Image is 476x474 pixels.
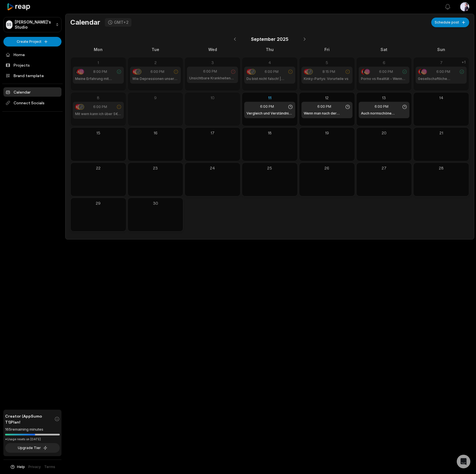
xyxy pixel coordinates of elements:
div: 7 [416,60,467,65]
span: 6:00 PM [317,104,331,109]
div: 9 [130,95,181,101]
div: Fri [299,46,355,52]
span: 6:00 PM [375,104,388,109]
h1: Gesellschaftliche Akzeptanz & Doppelmoral | LustReise Shorts [418,76,464,81]
h1: Porno vs Realität - Wenn S€x fake ist | LustReise Shorts [361,76,407,81]
span: 6:00 PM [93,104,107,109]
h1: Wenn man nach der Abnahme die Resultate nicht sehen kann | LustReise Shorts [304,111,350,116]
button: Help [10,464,25,469]
h1: Du bist nicht falsch! | LustReise Shorts [246,76,293,81]
div: Mon [70,46,126,52]
span: Creator (AppSumo T1) Plan! [5,413,54,425]
div: 11 [244,95,295,101]
a: Home [3,50,61,59]
p: [PERSON_NAME]'s Studio [15,20,53,30]
span: Connect Socials [3,98,61,108]
button: Upgrade Tier [5,443,60,453]
div: Open Intercom Messenger [457,455,470,468]
div: Wed [184,46,241,52]
span: 6:00 PM [203,69,217,74]
span: 6:00 PM [265,69,279,74]
h1: Kinky-Partys: Vorurteile vs [304,76,348,81]
span: 6:00 PM [379,69,393,74]
h1: Unsichtbare Krankheiten und Empathie | LustReise Shorts [189,76,236,81]
div: 10 [187,95,238,101]
a: Terms [44,464,55,469]
a: Privacy [28,464,41,469]
div: 12 [301,95,352,101]
h1: Mit wem kann ich über S€x reden? | LustReise Shorts [75,111,122,117]
h1: Meine Erfahrung mit Double Depression | LustReise Shorts [75,76,122,81]
span: 6:00 PM [150,69,164,74]
h1: Wie Depressionen unseren Kinderwunsch beeinflusst haben | LustReise Shorts [132,76,179,81]
div: 8 [73,95,124,101]
button: Schedule post [431,18,469,27]
div: 1 [73,60,124,65]
div: Sun [413,46,469,52]
a: Projects [3,60,61,70]
span: 8:15 PM [322,69,335,74]
div: GMT+2 [114,20,129,25]
button: Create Project [3,37,61,46]
a: Calendar [3,87,61,97]
h1: Auch normschöne Menschen haben Probleme | LustReise Shorts [361,111,407,116]
span: 6:00 PM [260,104,274,109]
div: SS [6,20,12,29]
h1: Vergleich und Verständnis bei verschiedenen Körpern | LustReise Clips [246,111,293,116]
a: Brand template [3,71,61,80]
div: Sat [356,46,412,52]
div: Tue [127,46,184,52]
span: 6:00 PM [436,69,450,74]
span: 8:00 PM [93,69,107,74]
div: 3 [187,60,238,65]
span: September 2025 [251,36,288,43]
div: 5 [301,60,352,65]
span: Help [17,464,25,469]
div: *Usage resets on [DATE] [5,437,60,441]
div: 6 [359,60,410,65]
div: Thu [242,46,298,52]
div: 165 remaining minutes [5,427,60,432]
div: 13 [359,95,410,101]
div: 4 [244,60,295,65]
h1: Calendar [70,18,100,27]
div: 2 [130,60,181,65]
